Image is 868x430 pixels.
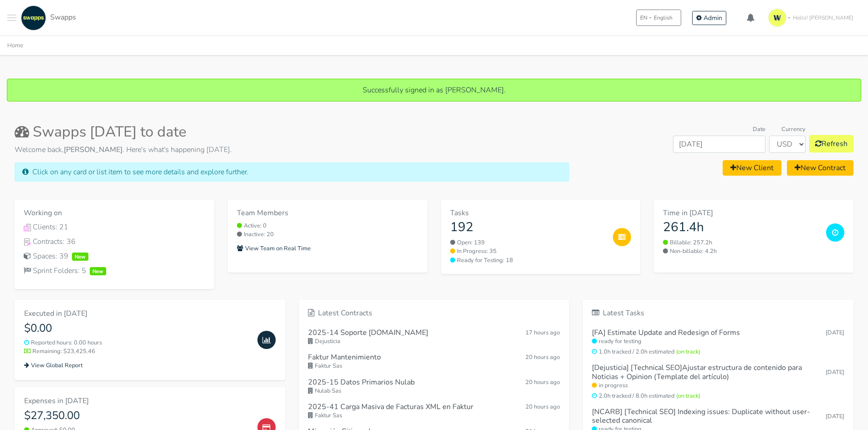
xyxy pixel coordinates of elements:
[704,14,722,22] span: Admin
[787,160,853,176] a: New Contract
[228,200,427,273] a: Team Members Active: 0 Inactive: 20 View Team on Real Time
[237,222,418,230] small: Active: 0
[24,409,250,422] h4: $27,350.00
[24,361,82,369] small: View Global Report
[450,209,606,218] h6: Tasks
[237,230,418,239] small: Inactive: 20
[308,411,560,420] small: Faktur Sas
[308,353,381,362] h6: Faktur Mantenimiento
[525,403,560,411] span: Sep 04, 2025 12:43
[24,347,250,356] small: Remaining: $23,425.46
[781,125,806,134] label: Currency
[592,408,826,425] h6: [NCARB] [Technical SEO] Indexing issues: Duplicate without user-selected canonical
[24,339,250,347] small: Reported hours: 0.00 hours
[663,220,819,235] h3: 261.4h
[663,247,819,256] small: Non-billable: 4.2h
[16,85,852,96] p: Successfully signed in as [PERSON_NAME].
[24,265,205,276] div: Sprint Folders: 5
[15,144,569,155] p: Welcome back, . Here's what's happening [DATE].
[24,236,205,247] a: Contracts IconContracts: 36
[592,325,844,360] a: [FA] Estimate Update and Redesign of Forms [DATE] ready for testing 1.0h tracked / 2.0h estimated...
[308,349,560,374] a: Faktur Mantenimiento 20 hours ago Faktur Sas
[768,9,786,27] img: isotipo-3-3e143c57.png
[7,5,16,30] button: Toggle navigation menu
[592,348,844,356] small: 1.0h tracked / 2.0h estimated
[308,378,415,387] h6: 2025-15 Datos Primarios Nulab
[450,256,606,265] a: Ready for Testing: 18
[64,145,123,155] strong: [PERSON_NAME]
[24,222,205,233] div: Clients: 21
[450,238,606,247] a: Open: 139
[809,135,853,152] button: Refresh
[24,322,250,335] h4: $0.00
[24,251,205,262] div: Spaces: 39
[663,238,819,247] small: Billable: 257.2h
[753,125,765,134] label: Date
[15,123,569,141] h2: Swapps [DATE] to date
[793,14,853,22] span: Hello! [PERSON_NAME]
[7,41,23,50] a: Home
[654,200,853,273] a: Time in [DATE] 261.4h Billable: 257.2h Non-billable: 4.2h
[525,329,560,337] span: Sep 04, 2025 15:36
[308,337,560,346] small: Dejusticia
[450,247,606,256] a: In Progress: 35
[15,162,569,182] div: Click on any card or list item to see more details and explore further.
[592,329,740,337] h6: [FA] Estimate Update and Redesign of Forms
[24,224,31,231] img: Clients Icon
[826,329,844,337] small: [DATE]
[24,309,250,318] h6: Executed in [DATE]
[450,209,606,235] a: Tasks 192
[654,14,673,22] span: English
[525,353,560,361] span: Sep 04, 2025 12:53
[592,309,844,318] h6: Latest Tasks
[826,368,844,377] small: [DATE]
[24,397,250,405] h6: Expenses in [DATE]
[525,378,560,386] span: Sep 04, 2025 12:50
[592,381,844,390] small: in progress
[765,5,861,30] a: Hello! [PERSON_NAME]
[50,12,76,22] span: Swapps
[24,222,205,233] a: Clients IconClients: 21
[237,209,418,218] h6: Team Members
[24,251,205,262] a: Spaces: 39New
[450,220,606,235] h3: 192
[676,348,700,356] span: (on track)
[308,309,560,318] h6: Latest Contracts
[90,267,106,275] span: New
[308,387,560,395] small: Nulab Sas
[692,11,726,25] a: Admin
[308,329,428,337] h6: 2025-14 Soporte [DOMAIN_NAME]
[308,374,560,399] a: 2025-15 Datos Primarios Nulab 20 hours ago Nulab Sas
[24,265,205,276] a: Sprint Folders: 5New
[15,300,285,380] a: Executed in [DATE] $0.00 Reported hours: 0.00 hours Remaining: $23,425.46 View Global Report
[308,403,473,411] h6: 2025-41 Carga Masiva de Facturas XML en Faktur
[24,238,31,246] img: Contracts Icon
[592,360,844,404] a: [Dejusticia] [Technical SEO]Ajustar estructura de contenido para Noticias + Opinion (Template del...
[592,364,826,381] h6: [Dejusticia] [Technical SEO]Ajustar estructura de contenido para Noticias + Opinion (Template del...
[308,399,560,424] a: 2025-41 Carga Masiva de Facturas XML en Faktur 20 hours ago Faktur Sas
[21,5,46,30] img: swapps-linkedin-v2.jpg
[592,392,844,400] small: 2.0h tracked / 8.0h estimated
[237,244,311,253] small: View Team on Real Time
[19,5,76,30] a: Swapps
[636,10,681,26] button: ENEnglish
[72,253,88,261] span: New
[592,337,844,346] small: ready for testing
[308,362,560,370] small: Faktur Sas
[826,412,844,421] small: [DATE]
[723,160,781,176] a: New Client
[308,325,560,349] a: 2025-14 Soporte [DOMAIN_NAME] 17 hours ago Dejusticia
[663,209,819,218] h6: Time in [DATE]
[24,236,205,247] div: Contracts: 36
[24,209,205,218] h6: Working on
[676,392,700,400] span: (on track)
